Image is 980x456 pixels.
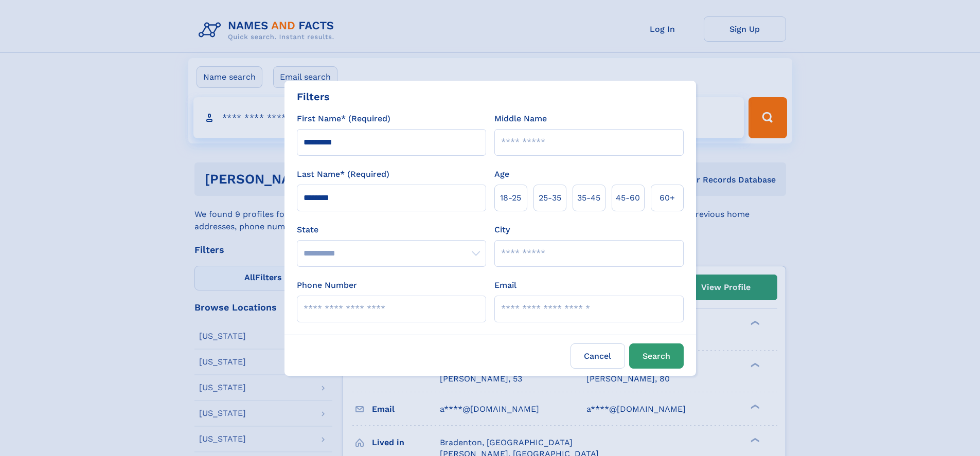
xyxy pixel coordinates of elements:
span: 18‑25 [500,192,521,204]
label: First Name* (Required) [297,113,390,125]
label: Phone Number [297,279,357,291]
button: Search [629,343,684,369]
label: Age [494,168,509,180]
div: Filters [297,89,330,104]
span: 45‑60 [616,192,640,204]
label: Cancel [571,343,625,369]
label: Last Name* (Required) [297,168,389,180]
span: 25‑35 [539,192,561,204]
label: Email [494,279,516,291]
label: City [494,224,510,236]
span: 35‑45 [577,192,600,204]
label: State [297,224,486,236]
label: Middle Name [494,113,547,125]
span: 60+ [660,192,675,204]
